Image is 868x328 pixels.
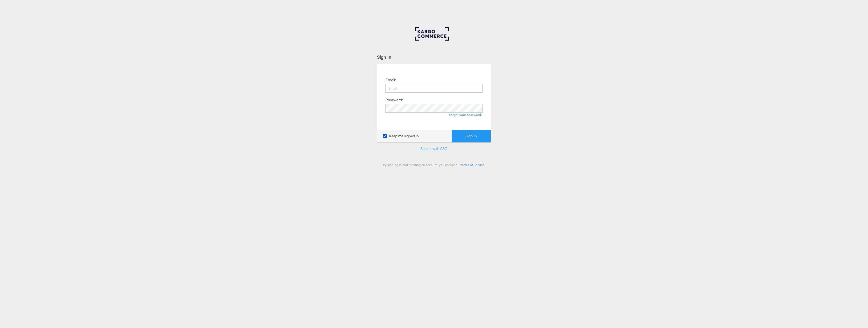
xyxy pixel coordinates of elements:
[420,146,448,151] a: Sign in with SSO
[377,163,491,167] div: By signing in and creating an account, you accept our .
[452,130,491,142] button: Sign In
[385,77,396,83] label: Email:
[385,98,403,103] label: Password:
[449,113,483,117] a: Forgot your password?
[383,134,419,139] label: Keep me signed in
[461,163,484,167] a: Terms of Service
[385,84,483,93] input: Email
[377,54,491,60] div: Sign In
